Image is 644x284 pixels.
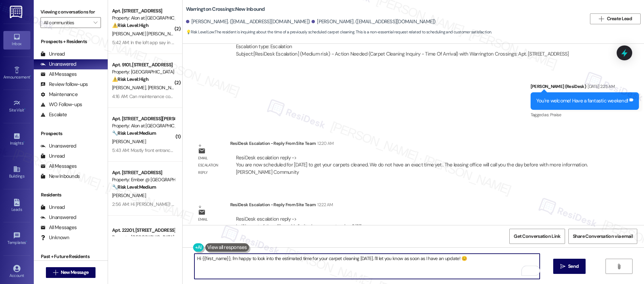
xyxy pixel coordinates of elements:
[23,140,24,145] span: •
[112,93,192,99] div: 4:16 AM: Can maintenance come [DATE]?
[41,153,65,160] div: Unread
[186,29,492,36] span: : The resident is inquiring about the time of a previously scheduled carpet cleaning. This is a n...
[568,263,579,270] span: Send
[41,173,80,180] div: New Inbounds
[24,107,25,112] span: •
[112,76,149,82] strong: ⚠️ Risk Level: High
[509,229,565,244] button: Get Conversation Link
[41,234,69,241] div: Unknown
[3,197,30,215] a: Leads
[112,227,175,234] div: Apt. 22201, [STREET_ADDRESS]
[236,51,569,58] div: Subject: [ResiDesk Escalation] (Medium risk) - Action Needed (Carpet Cleaning Inquiry - Time Of A...
[316,140,333,147] div: 12:20 AM
[112,138,146,145] span: [PERSON_NAME]
[41,91,78,98] div: Maintenance
[312,18,436,25] div: [PERSON_NAME]. ([EMAIL_ADDRESS][DOMAIN_NAME])
[3,163,30,182] a: Buildings
[112,61,175,68] div: Apt. 9101, [STREET_ADDRESS]
[590,13,641,24] button: Create Lead
[186,6,265,13] b: Warrington Crossings: New Inbound
[46,267,96,278] button: New Message
[26,239,27,244] span: •
[112,130,156,136] strong: 🔧 Risk Level: Medium
[93,20,97,25] i: 
[194,254,540,279] textarea: To enrich screen reader interactions, please activate Accessibility in Grammarly extension settings
[112,169,175,176] div: Apt. [STREET_ADDRESS]
[112,176,175,183] div: Property: Ember @ [GEOGRAPHIC_DATA]
[112,14,175,22] div: Property: Alon at [GEOGRAPHIC_DATA]
[41,143,76,150] div: Unanswered
[41,81,88,88] div: Review follow-ups
[553,259,586,274] button: Send
[560,264,565,269] i: 
[112,122,175,129] div: Property: Alon at [GEOGRAPHIC_DATA]
[41,7,101,17] label: Viewing conversations for
[41,111,67,118] div: Escalate
[41,163,77,170] div: All Messages
[112,234,175,241] div: Property: [GEOGRAPHIC_DATA]
[550,112,561,118] span: Praise
[112,147,310,153] div: 5:43 AM: Mostly front entrance and kitchen Small black bugs Hadn't seen anything [DATE] until [DATE]
[3,31,30,49] a: Inbox
[44,17,90,28] input: All communities
[41,214,76,221] div: Unanswered
[41,51,65,58] div: Unread
[41,224,77,231] div: All Messages
[53,270,58,275] i: 
[198,155,224,176] div: Email escalation reply
[236,216,362,229] div: ResiDesk escalation reply -> I will be out of the office with limited access, returning 9/27.
[599,16,604,22] i: 
[34,191,108,198] div: Residents
[586,83,615,90] div: [DATE] 2:25 AM
[112,22,149,28] strong: ⚠️ Risk Level: High
[531,110,639,120] div: Tagged as:
[568,229,637,244] button: Share Conversation via email
[112,115,175,122] div: Apt. [STREET_ADDRESS][PERSON_NAME]
[186,18,310,25] div: [PERSON_NAME]. ([EMAIL_ADDRESS][DOMAIN_NAME])
[30,74,31,78] span: •
[607,15,632,22] span: Create Lead
[112,192,146,198] span: [PERSON_NAME]
[198,216,224,238] div: Email escalation reply
[34,38,108,45] div: Prospects + Residents
[236,154,588,176] div: ResiDesk escalation reply -> You are now scheduled for [DATE] to get your carpets cleaned. We do ...
[536,97,628,104] div: You're welcome! Have a fantastic weekend!
[112,39,189,45] div: 5:42 AM: In the loft app say in progress
[316,201,333,208] div: 12:22 AM
[41,71,77,78] div: All Messages
[41,204,65,211] div: Unread
[10,6,24,18] img: ResiDesk Logo
[147,85,181,91] span: [PERSON_NAME]
[61,269,88,276] span: New Message
[34,253,108,260] div: Past + Future Residents
[41,101,82,108] div: WO Follow-ups
[34,130,108,137] div: Prospects
[573,233,633,240] span: Share Conversation via email
[531,83,639,92] div: [PERSON_NAME] (ResiDesk)
[112,31,181,37] span: [PERSON_NAME] [PERSON_NAME]
[3,130,30,149] a: Insights •
[3,230,30,248] a: Templates •
[112,68,175,75] div: Property: [GEOGRAPHIC_DATA]
[3,97,30,116] a: Site Visit •
[514,233,560,240] span: Get Conversation Link
[112,184,156,190] strong: 🔧 Risk Level: Medium
[616,264,621,269] i: 
[3,263,30,281] a: Account
[112,7,175,14] div: Apt. [STREET_ADDRESS]
[230,140,598,149] div: ResiDesk Escalation - Reply From Site Team
[186,29,214,35] strong: 💡 Risk Level: Low
[112,85,148,91] span: [PERSON_NAME]
[41,61,76,68] div: Unanswered
[230,201,368,211] div: ResiDesk Escalation - Reply From Site Team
